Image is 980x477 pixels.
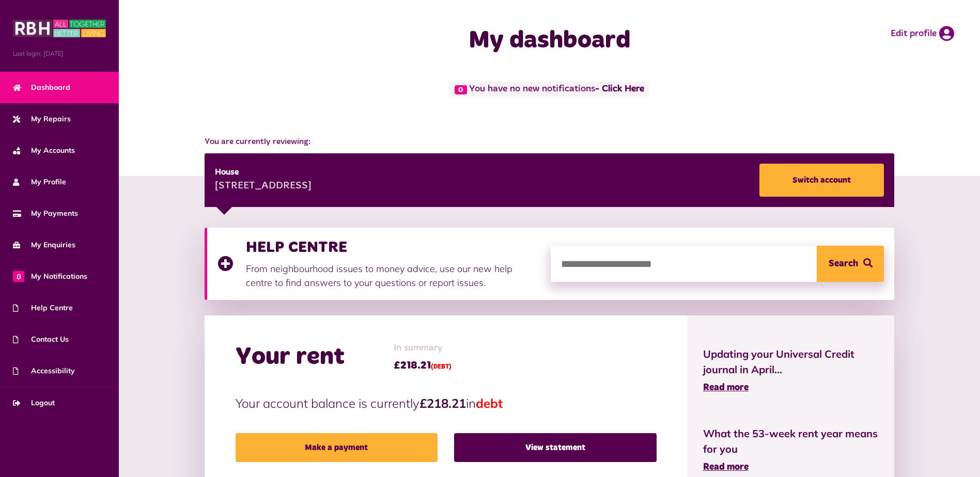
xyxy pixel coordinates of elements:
span: (DEBT) [431,364,452,370]
span: 0 [13,271,24,282]
button: Search [817,246,884,282]
a: Updating your Universal Credit journal in April... Read more [703,346,879,395]
a: What the 53-week rent year means for you Read more [703,426,879,474]
span: Help Centre [13,303,73,313]
span: debt [476,395,503,411]
span: My Profile [13,177,66,187]
a: View statement [454,433,656,462]
span: What the 53-week rent year means for you [703,426,879,457]
span: My Payments [13,208,78,219]
a: Switch account [759,164,884,197]
h2: Your rent [236,342,345,372]
span: My Repairs [13,114,71,124]
span: Read more [703,383,749,392]
div: [STREET_ADDRESS] [215,179,312,194]
span: Last login: [DATE] [13,49,106,58]
span: My Accounts [13,145,75,156]
a: - Click Here [595,85,644,94]
strong: £218.21 [419,395,466,411]
span: My Enquiries [13,240,75,250]
span: My Notifications [13,271,87,282]
span: Accessibility [13,365,75,376]
a: Edit profile [891,26,954,41]
p: From neighbourhood issues to money advice, use our new help centre to find answers to your questi... [246,262,540,290]
span: Logout [13,397,55,408]
span: In summary [394,341,452,355]
span: Dashboard [13,82,70,93]
h3: HELP CENTRE [246,238,540,257]
span: Updating your Universal Credit journal in April... [703,346,879,377]
span: Search [829,246,858,282]
span: £218.21 [394,358,452,373]
span: Read more [703,463,749,472]
div: House [215,166,312,179]
span: You have no new notifications [450,82,649,97]
img: MyRBH [13,18,106,39]
span: Contact Us [13,334,69,345]
span: 0 [455,85,467,94]
h1: My dashboard [345,26,755,56]
p: Your account balance is currently in [236,394,657,412]
a: Make a payment [236,433,438,462]
span: You are currently reviewing: [205,136,895,148]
